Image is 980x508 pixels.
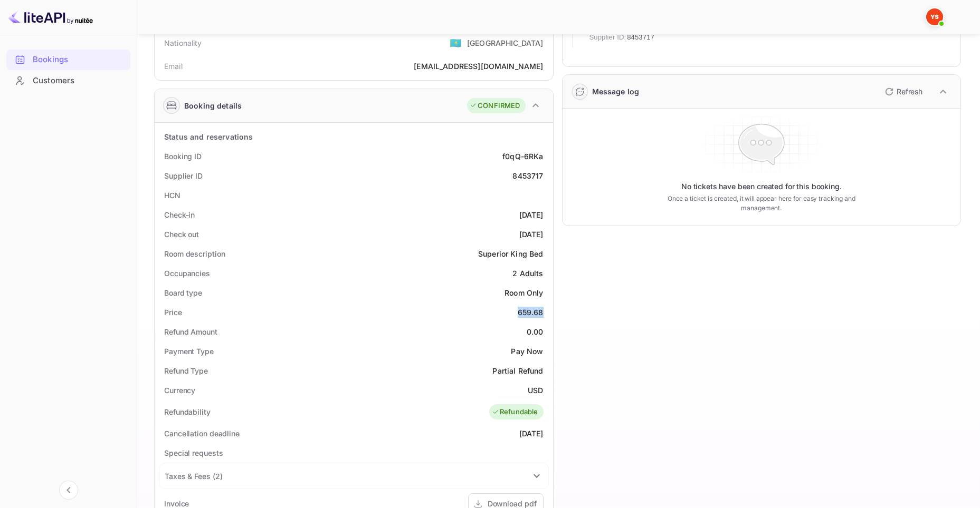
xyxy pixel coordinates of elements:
div: Cancellation deadline [164,428,240,439]
p: No tickets have been created for this booking. [681,181,842,192]
div: Bookings [33,54,125,66]
div: Booking ID [164,151,202,162]
div: [GEOGRAPHIC_DATA] [467,37,544,48]
div: [DATE] [519,229,544,240]
div: Check-in [164,209,195,220]
img: LiteAPI logo [8,8,93,25]
div: Message log [592,86,640,97]
div: [DATE] [519,428,544,439]
div: Check out [164,229,199,240]
div: Refund Amount [164,326,217,337]
button: Refresh [879,83,927,100]
span: 8453717 [627,32,654,43]
div: Supplier ID [164,170,203,181]
div: Currency [164,385,195,396]
div: Board type [164,287,202,298]
div: Refund Type [164,365,208,376]
div: 2 Adults [512,268,543,279]
span: United States [450,33,462,52]
div: Partial Refund [492,365,543,376]
div: 0.00 [527,326,544,337]
div: [DATE] [519,209,544,220]
div: Special requests [164,447,223,458]
div: 659.68 [518,307,544,318]
div: Refundable [492,407,538,417]
div: Room Only [505,287,543,298]
div: Customers [6,71,130,91]
div: Email [164,61,183,72]
p: Once a ticket is created, it will appear here for easy tracking and management. [654,194,869,213]
p: Refresh [897,86,922,97]
div: Nationality [164,37,202,48]
a: Customers [6,71,130,90]
div: USD [528,385,543,396]
div: Booking details [184,100,242,111]
div: Payment Type [164,346,214,357]
div: Bookings [6,50,130,70]
div: Customers [33,75,125,87]
button: Collapse navigation [59,481,78,500]
div: Occupancies [164,268,210,279]
a: Bookings [6,50,130,69]
div: [EMAIL_ADDRESS][DOMAIN_NAME] [414,61,543,72]
div: CONFIRMED [470,101,520,111]
div: Superior King Bed [478,248,544,259]
div: Taxes & Fees ( 2 ) [165,471,222,482]
div: HCN [164,190,180,201]
img: Yandex Support [926,8,943,25]
div: 8453717 [512,170,543,181]
div: f0qQ-6RKa [502,151,543,162]
div: Room description [164,248,225,259]
div: Status and reservations [164,131,253,142]
div: Refundability [164,406,211,417]
div: Pay Now [511,346,543,357]
span: Supplier ID: [589,32,626,43]
div: Taxes & Fees (2) [159,463,548,489]
div: Price [164,307,182,318]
